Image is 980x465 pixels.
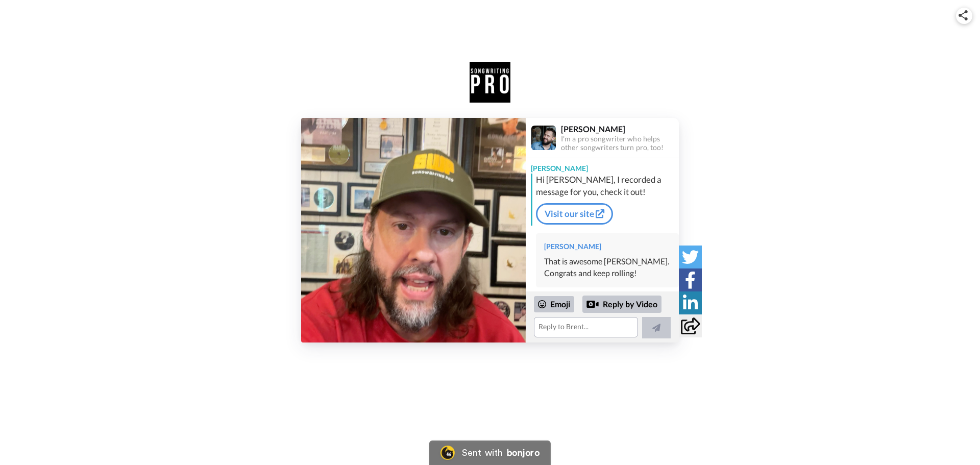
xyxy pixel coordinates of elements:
[544,256,671,279] div: That is awesome [PERSON_NAME]. Congrats and keep rolling!
[526,158,679,174] div: [PERSON_NAME]
[561,124,678,134] div: [PERSON_NAME]
[470,62,510,103] img: logo
[534,296,574,312] div: Emoji
[536,203,613,225] a: Visit our site
[959,10,968,20] img: ic_share.svg
[561,135,678,152] div: I'm a pro songwriter who helps other songwriters turn pro, too!
[544,241,671,252] div: [PERSON_NAME]
[586,298,599,310] div: Reply by Video
[301,118,526,342] img: cdfc0c66-b57b-4fd5-aeff-05ccce45048e-thumb.jpg
[536,174,676,198] div: Hi [PERSON_NAME], I recorded a message for you, check it out!
[531,126,556,150] img: Profile Image
[582,296,661,313] div: Reply by Video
